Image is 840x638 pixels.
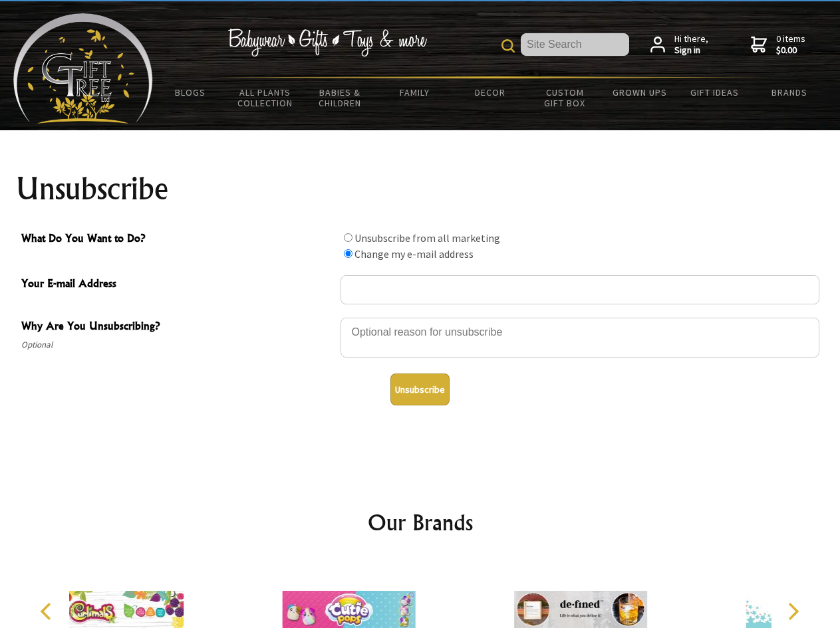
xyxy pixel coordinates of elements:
[21,318,334,337] span: Why Are You Unsubscribing?
[27,506,814,538] h2: Our Brands
[16,173,825,205] h1: Unsubscribe
[677,78,752,106] a: Gift Ideas
[501,39,515,53] img: product search
[228,78,303,117] a: All Plants Collection
[602,78,677,106] a: Grown Ups
[776,45,805,56] strong: $0.00
[650,33,708,56] a: Hi there,Sign in
[227,29,427,56] img: Babywear - Gifts - Toys & more
[521,33,629,56] input: Site Search
[674,33,708,56] span: Hi there,
[13,13,153,124] img: Babyware - Gifts - Toys and more...
[344,249,352,258] input: What Do You Want to Do?
[354,231,500,245] label: Unsubscribe from all marketing
[776,33,805,56] span: 0 items
[390,373,450,405] button: Unsubscribe
[778,597,807,626] button: Next
[341,275,819,304] input: Your E-mail Address
[751,33,805,56] a: 0 items$0.00
[527,78,603,117] a: Custom Gift Box
[752,78,827,106] a: Brands
[344,233,352,242] input: What Do You Want to Do?
[674,45,708,56] strong: Sign in
[303,78,378,117] a: Babies & Children
[153,78,228,106] a: BLOGS
[341,318,819,358] textarea: Why Are You Unsubscribing?
[378,78,453,106] a: Family
[33,597,63,626] button: Previous
[354,247,474,261] label: Change my e-mail address
[452,78,527,106] a: Decor
[21,230,334,249] span: What Do You Want to Do?
[21,275,334,294] span: Your E-mail Address
[21,337,334,353] span: Optional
